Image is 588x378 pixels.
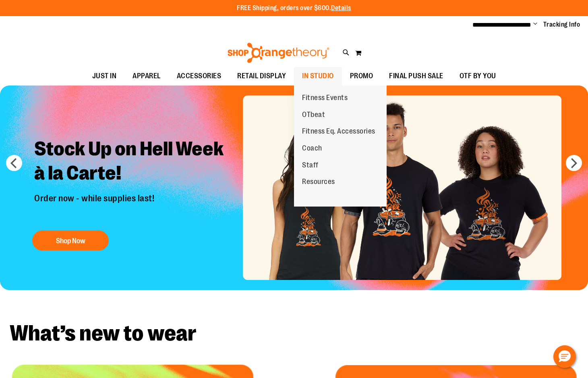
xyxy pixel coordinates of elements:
span: IN STUDIO [302,67,334,85]
p: Order now - while supplies last! [28,194,234,222]
a: JUST IN [84,67,125,86]
a: APPAREL [124,67,169,86]
span: JUST IN [92,67,117,85]
h2: What’s new to wear [10,322,578,345]
a: FINAL PUSH SALE [381,67,451,86]
button: Account menu [533,21,537,29]
a: OTbeat [294,107,333,123]
a: RETAIL DISPLAY [229,67,294,86]
span: OTbeat [302,111,325,121]
span: Resources [302,178,335,188]
span: Coach [302,144,322,154]
span: OTF BY YOU [460,67,496,85]
span: Fitness Events [302,94,348,104]
a: PROMO [342,67,381,86]
h2: Stock Up on Hell Week à la Carte! [28,131,234,194]
a: Tracking Info [543,20,580,29]
a: Stock Up on Hell Week à la Carte! Order now - while supplies last! Shop Now [28,131,234,255]
a: Fitness Eq. Accessories [294,123,383,140]
button: Shop Now [32,230,109,251]
ul: IN STUDIO [294,86,387,207]
a: Details [331,4,351,12]
button: next [566,155,582,171]
a: Resources [294,173,343,190]
span: APPAREL [133,67,161,85]
a: Staff [294,157,327,174]
button: Hello, have a question? Let’s chat. [553,345,576,368]
span: Staff [302,161,319,171]
a: ACCESSORIES [169,67,230,86]
span: RETAIL DISPLAY [237,67,286,85]
p: FREE Shipping, orders over $600. [237,4,351,13]
a: OTF BY YOU [451,67,504,86]
span: PROMO [350,67,373,85]
button: prev [6,155,22,171]
a: Coach [294,140,330,157]
a: IN STUDIO [294,67,342,86]
a: Fitness Events [294,90,356,107]
span: Fitness Eq. Accessories [302,127,375,137]
img: Shop Orangetheory [226,43,331,63]
span: ACCESSORIES [177,67,222,85]
span: FINAL PUSH SALE [389,67,443,85]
